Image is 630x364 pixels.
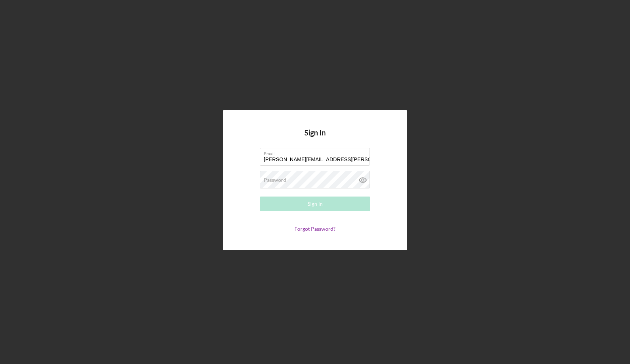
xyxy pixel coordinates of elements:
[308,197,323,211] div: Sign In
[304,128,326,148] h4: Sign In
[264,177,286,183] label: Password
[264,148,370,156] label: Email
[260,197,370,211] button: Sign In
[294,226,336,232] a: Forgot Password?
